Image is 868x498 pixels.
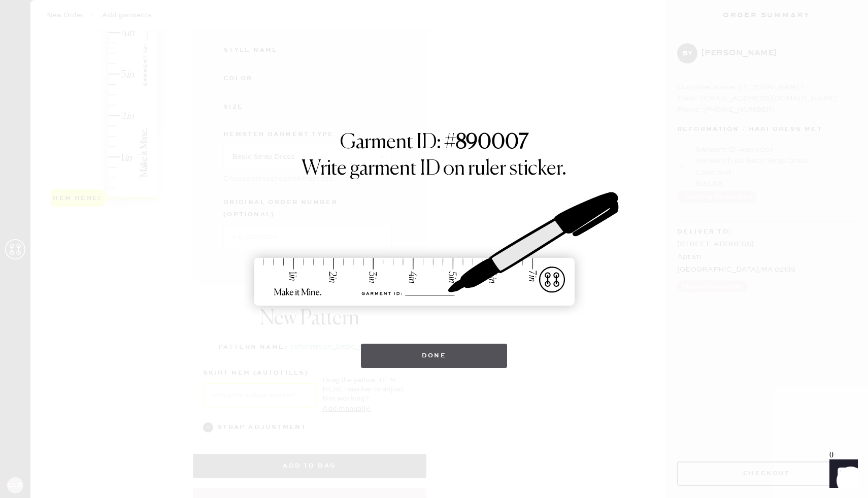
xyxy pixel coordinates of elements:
[244,166,624,334] img: ruler-sticker-sharpie.svg
[820,452,863,496] iframe: Front Chat
[340,130,528,157] h1: Garment ID: #
[302,157,566,181] h1: Write garment ID on ruler sticker.
[456,132,528,153] strong: 890007
[361,344,508,368] button: Done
